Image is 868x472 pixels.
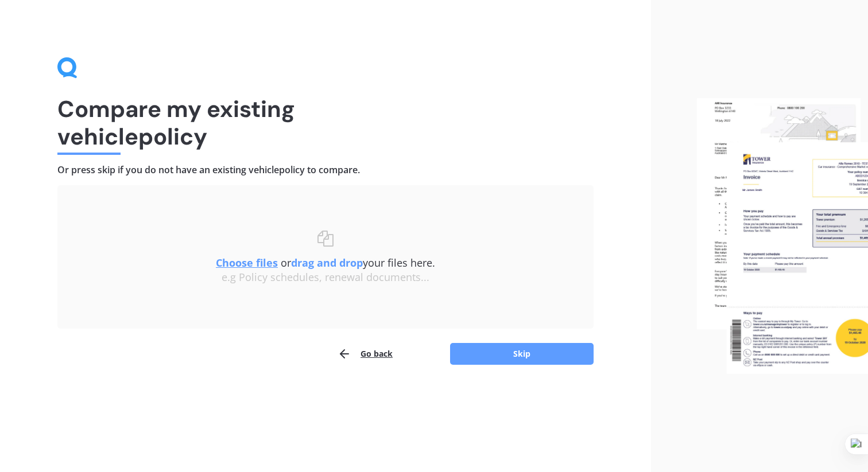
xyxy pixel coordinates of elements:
h4: Or press skip if you do not have an existing vehicle policy to compare. [57,164,594,176]
h1: Compare my existing vehicle policy [57,95,594,150]
div: e.g Policy schedules, renewal documents... [80,271,571,284]
button: Skip [450,343,594,365]
img: files.webp [697,98,868,374]
button: Go back [338,342,393,365]
b: drag and drop [291,256,363,270]
span: or your files here. [216,256,435,270]
u: Choose files [216,256,278,270]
